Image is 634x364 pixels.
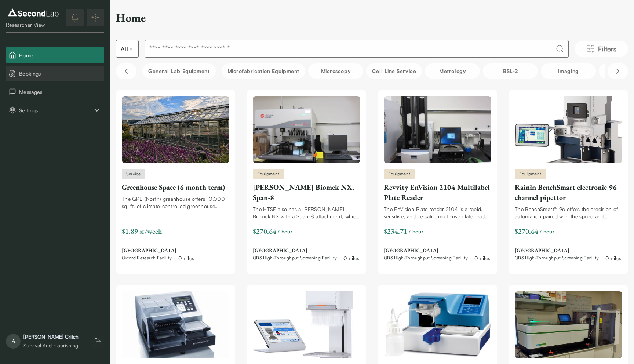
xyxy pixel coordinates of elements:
[474,254,490,262] div: 0 miles
[366,63,422,79] button: Cell line service
[253,255,337,261] span: QB3 High-Throughput Screening Facility
[253,291,360,358] img: Rainin MicroPro 300 electronic 96 channel pipettor
[598,44,616,54] span: Filters
[122,247,194,254] span: [GEOGRAPHIC_DATA]
[122,255,172,261] span: Oxford Research Facility
[384,226,407,236] div: $234.71
[388,171,410,177] span: Equipment
[222,63,305,79] button: Microfabrication Equipment
[384,96,491,262] a: Revvity EnVision 2104 Multilabel Plate ReaderEquipmentRevvity EnVision 2104 Multilabel Plate Read...
[19,106,92,114] span: Settings
[253,182,360,203] div: [PERSON_NAME] Biomek NX. Span-8
[278,227,292,235] span: / hour
[116,63,136,79] button: Scroll left
[122,226,162,236] span: $1.89 sf/week
[515,205,622,220] div: The BenchSmart™ 96 offers the precision of automation paired with the speed and flexibility of ma...
[178,254,194,262] div: 0 miles
[384,205,491,220] div: The EnVision Plate reader 2104 is a rapid, sensitive, and versatile multi-use plate reader that a...
[515,96,622,163] img: Rainin BenchSmart electronic 96 channel pipettor
[19,70,101,77] span: Bookings
[19,88,101,96] span: Messages
[343,254,359,262] div: 0 miles
[384,96,491,163] img: Revvity EnVision 2104 Multilabel Plate Reader
[122,182,229,192] div: Greenhouse Space (6 month term)
[515,247,621,254] span: [GEOGRAPHIC_DATA]
[6,102,104,118] div: Settings sub items
[19,51,101,59] span: Home
[608,63,628,79] button: Scroll right
[253,205,360,220] div: The HTSF also has a [PERSON_NAME] Biomek NX with a Span-8 attachment, which means 8 independently...
[605,254,621,262] div: 0 miles
[142,63,216,79] button: General Lab equipment
[540,227,554,235] span: / hour
[122,96,229,262] a: Greenhouse Space (6 month term)ServiceGreenhouse Space (6 month term)The GPB (North) greenhouse o...
[384,182,491,203] div: Revvity EnVision 2104 Multilabel Plate Reader
[6,7,61,18] img: logo
[257,171,279,177] span: Equipment
[384,247,490,254] span: [GEOGRAPHIC_DATA]
[425,63,480,79] button: Metrology
[126,171,141,177] span: Service
[519,171,541,177] span: Equipment
[122,96,229,163] img: Greenhouse Space (6 month term)
[87,9,104,26] button: Expand/Collapse sidebar
[515,96,622,262] a: Rainin BenchSmart electronic 96 channel pipettorEquipmentRainin BenchSmart electronic 96 channel ...
[515,182,622,203] div: Rainin BenchSmart electronic 96 channel pipettor
[23,342,79,349] div: Survival and Flourishing
[6,334,21,349] span: A
[116,10,146,25] h2: Home
[23,333,79,341] div: [PERSON_NAME] Critch
[409,227,423,235] span: / hour
[253,247,359,254] span: [GEOGRAPHIC_DATA]
[483,63,538,79] button: BSL-2
[253,96,360,163] img: Beckman-Coulter Biomek NX. Span-8
[6,66,104,81] button: Bookings
[116,40,139,58] button: Select listing type
[6,102,104,118] button: Settings
[384,255,468,261] span: QB3 High-Throughput Screening Facility
[6,47,104,63] button: Home
[6,84,104,99] button: Messages
[308,63,363,79] button: Microscopy
[122,291,229,358] img: BioTek ELx405 Plate Washer
[515,291,622,358] img: Revvity Opera Phenix Microscope
[66,9,84,26] button: notifications
[6,21,61,29] div: Researcher View
[575,41,628,57] button: Filters
[253,96,360,262] a: Beckman-Coulter Biomek NX. Span-8Equipment[PERSON_NAME] Biomek NX. Span-8The HTSF also has a [PER...
[515,226,538,236] div: $270.64
[384,291,491,358] img: Thermo Fisher Multidrop Combi Reagent Dispenser
[515,255,599,261] span: QB3 High-Throughput Screening Facility
[253,226,276,236] div: $270.64
[122,195,229,210] div: The GPB (North) greenhouse offers 10,000 sq. ft. of climate-controlled greenhouse space, shared h...
[91,335,104,348] button: Log out
[541,63,596,79] button: Imaging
